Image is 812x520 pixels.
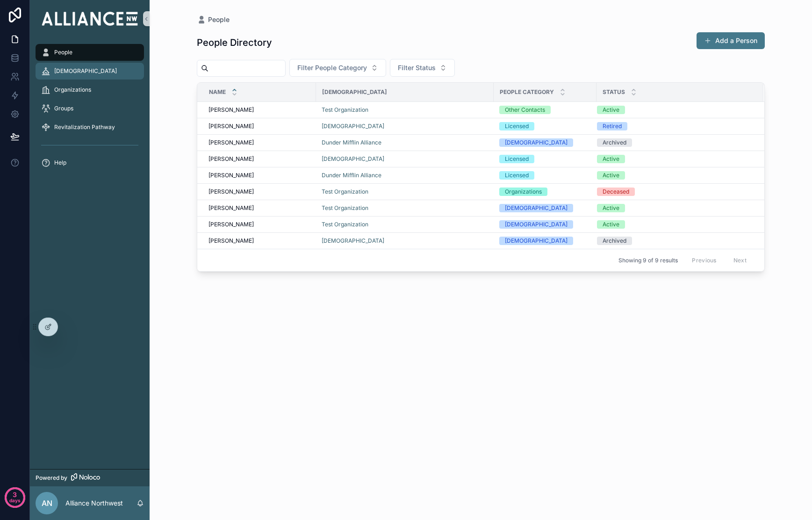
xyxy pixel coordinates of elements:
a: Test Organization [322,221,368,228]
a: [DEMOGRAPHIC_DATA] [322,155,488,163]
a: Organizations [499,188,591,196]
p: Alliance Northwest [65,498,123,508]
a: Licensed [499,155,591,163]
div: scrollable content [30,37,150,183]
button: Add a Person [697,32,765,49]
button: Select Button [289,59,386,77]
div: [DEMOGRAPHIC_DATA] [505,138,568,147]
a: [PERSON_NAME] [208,221,310,228]
span: [PERSON_NAME] [208,221,254,228]
span: [PERSON_NAME] [208,188,254,195]
a: Active [597,204,752,212]
span: AN [42,498,52,509]
a: [DEMOGRAPHIC_DATA] [322,123,384,130]
a: [PERSON_NAME] [208,188,310,195]
div: Other Contacts [505,106,545,114]
span: People [208,15,230,24]
span: [PERSON_NAME] [208,204,254,212]
a: Revitalization Pathway [36,119,144,136]
a: Licensed [499,171,591,180]
a: [DEMOGRAPHIC_DATA] [322,237,384,245]
a: Groups [36,100,144,117]
a: Test Organization [322,221,488,228]
a: Active [597,106,752,114]
div: Active [603,220,619,229]
span: Organizations [54,86,91,94]
h1: People Directory [197,36,272,49]
span: Filter People Category [297,63,367,72]
a: Test Organization [322,106,368,114]
a: [PERSON_NAME] [208,139,310,146]
a: Test Organization [322,188,368,195]
div: Active [603,204,619,212]
a: Dunder Mifflin Alliance [322,139,381,146]
a: [DEMOGRAPHIC_DATA] [36,63,144,79]
a: Dunder Mifflin Alliance [322,172,488,179]
a: Other Contacts [499,106,591,114]
a: Test Organization [322,204,368,212]
a: Test Organization [322,188,488,195]
a: Dunder Mifflin Alliance [322,172,381,179]
img: App logo [36,12,144,25]
a: Archived [597,237,752,245]
a: [DEMOGRAPHIC_DATA] [322,155,384,163]
a: Active [597,171,752,180]
div: [DEMOGRAPHIC_DATA] [505,237,568,245]
span: Showing 9 of 9 results [618,257,678,264]
p: 3 [13,490,17,499]
a: Deceased [597,188,752,196]
a: Dunder Mifflin Alliance [322,139,488,146]
div: Licensed [505,171,529,180]
a: [PERSON_NAME] [208,155,310,163]
a: People [197,15,230,24]
span: [PERSON_NAME] [208,237,254,245]
a: [PERSON_NAME] [208,172,310,179]
a: Powered by [30,469,150,486]
span: [PERSON_NAME] [208,172,254,179]
div: Archived [603,237,626,245]
a: [DEMOGRAPHIC_DATA] [322,237,488,245]
a: [PERSON_NAME] [208,237,310,245]
a: [PERSON_NAME] [208,204,310,212]
a: [DEMOGRAPHIC_DATA] [499,138,591,147]
div: Active [603,106,619,114]
div: Licensed [505,122,529,130]
a: [PERSON_NAME] [208,106,310,114]
a: Organizations [36,81,144,98]
a: [DEMOGRAPHIC_DATA] [499,204,591,212]
a: Active [597,155,752,163]
a: Help [36,154,144,171]
div: Deceased [603,188,629,196]
div: Licensed [505,155,529,163]
a: Test Organization [322,204,488,212]
span: Help [54,159,66,166]
span: [PERSON_NAME] [208,139,254,146]
div: Retired [603,122,622,130]
a: People [36,44,144,61]
span: [PERSON_NAME] [208,123,254,130]
span: Revitalization Pathway [54,123,115,131]
button: Select Button [390,59,455,77]
a: Retired [597,122,752,130]
div: [DEMOGRAPHIC_DATA] [505,220,568,229]
a: [DEMOGRAPHIC_DATA] [499,220,591,229]
span: Status [603,88,625,96]
span: [DEMOGRAPHIC_DATA] [322,88,387,96]
span: [PERSON_NAME] [208,155,254,163]
div: Archived [603,138,626,147]
span: Filter Status [398,63,436,72]
a: [PERSON_NAME] [208,123,310,130]
p: days [9,494,21,507]
a: [DEMOGRAPHIC_DATA] [499,237,591,245]
a: [DEMOGRAPHIC_DATA] [322,123,488,130]
div: [DEMOGRAPHIC_DATA] [505,204,568,212]
a: Archived [597,138,752,147]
